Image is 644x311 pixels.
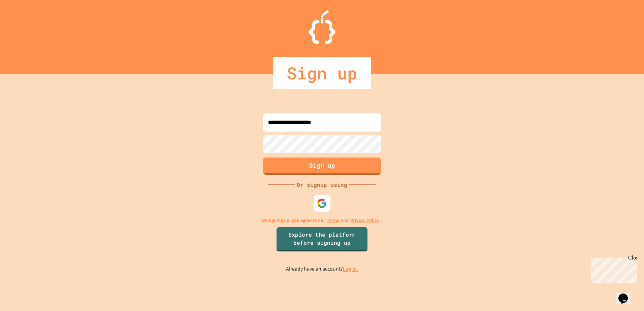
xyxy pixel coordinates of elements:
a: Privacy Policy [350,217,379,224]
img: Logo.svg [309,10,335,44]
div: Chat with us now!Close [3,3,46,43]
iframe: chat widget [616,284,637,304]
img: google-icon.svg [317,198,327,208]
button: Sign up [263,158,381,175]
iframe: chat widget [588,255,637,283]
a: Log in. [343,266,358,273]
p: Already have an account? [286,265,358,273]
div: Sign up [273,57,371,89]
a: Explore the platform before signing up [277,227,367,251]
p: By signing up, you agree to our and . [262,217,382,224]
div: Or signup using [295,181,349,189]
a: Terms [327,217,339,224]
